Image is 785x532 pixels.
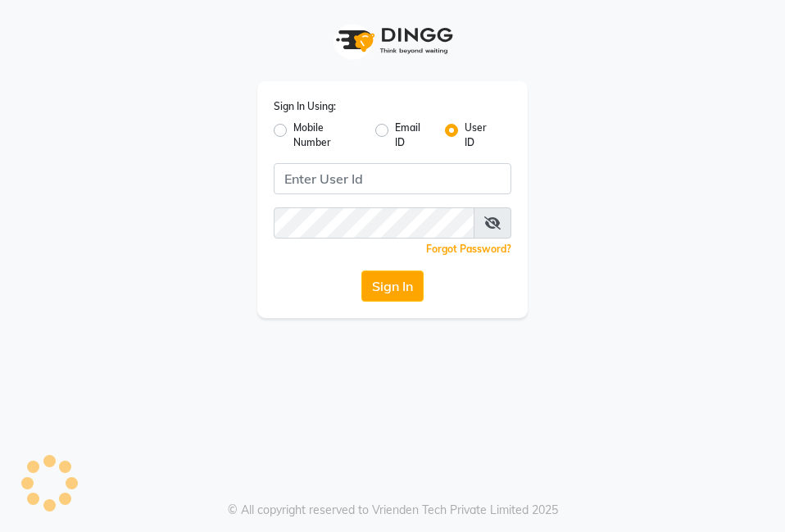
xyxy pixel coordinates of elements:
button: Sign In [361,271,424,302]
input: Username [274,163,511,194]
img: logo1.svg [327,16,458,65]
a: Forgot Password? [426,243,511,255]
label: Email ID [395,120,432,150]
label: Mobile Number [293,120,362,150]
label: User ID [465,120,498,150]
label: Sign In Using: [274,99,336,114]
input: Username [274,207,474,239]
